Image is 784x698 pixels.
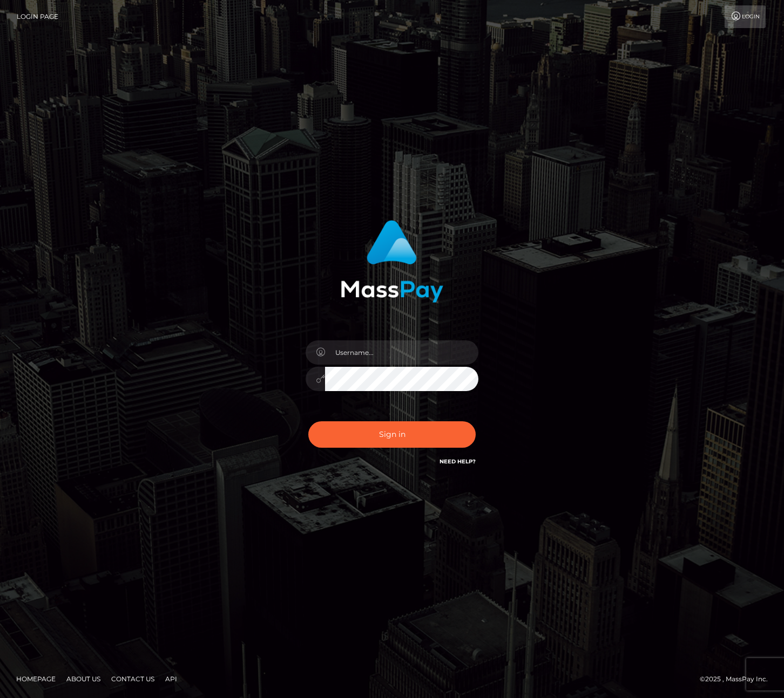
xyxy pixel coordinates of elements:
[440,458,476,465] a: Need Help?
[161,670,181,687] a: API
[341,220,443,303] img: MassPay Login
[62,670,105,687] a: About Us
[325,340,478,365] input: Username...
[12,670,60,687] a: Homepage
[308,421,476,448] button: Sign in
[17,5,58,28] a: Login Page
[700,673,776,685] div: © 2025 , MassPay Inc.
[725,5,766,28] a: Login
[107,670,159,687] a: Contact Us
